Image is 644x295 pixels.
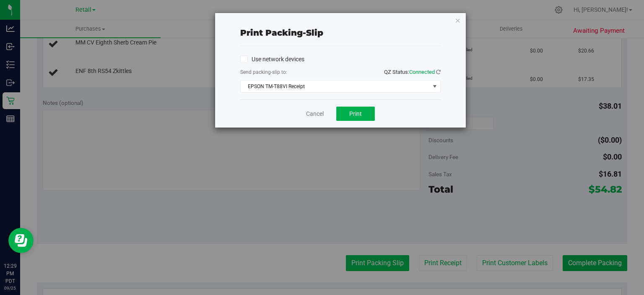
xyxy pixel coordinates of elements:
label: Use network devices [240,55,304,64]
span: EPSON TM-T88VI Receipt [241,81,430,92]
span: Print [349,110,362,117]
span: QZ Status: [384,69,441,75]
span: select [429,81,440,92]
label: Send packing-slip to: [240,68,287,76]
a: Cancel [306,110,324,118]
span: Print packing-slip [240,28,323,38]
iframe: Resource center [8,228,34,253]
span: Connected [409,69,435,75]
button: Print [336,107,375,121]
